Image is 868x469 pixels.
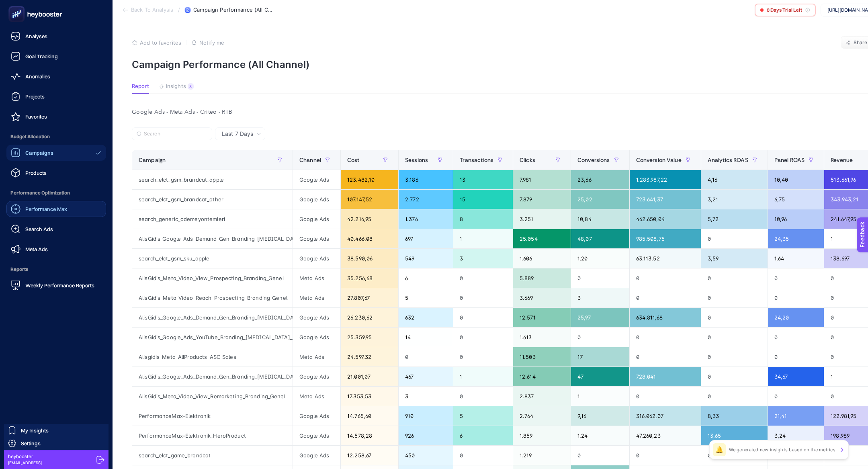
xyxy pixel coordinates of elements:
[630,367,701,386] div: 728.041
[630,308,701,327] div: 634.811,68
[701,229,768,248] div: 0
[139,157,166,163] span: Campaign
[341,426,398,445] div: 14.578,28
[701,249,768,268] div: 3,59
[4,424,108,437] a: My Insights
[347,157,360,163] span: Cost
[188,83,194,90] div: 8
[630,387,701,406] div: 0
[132,367,293,386] div: AlisGidis_Google_Ads_Demand_Gen_Branding_[MEDICAL_DATA]_Firsatlari_YTViewers
[571,308,629,327] div: 25,97
[25,33,47,39] span: Analyses
[6,88,106,104] a: Projects
[293,367,340,386] div: Google Ads
[513,209,571,229] div: 3.251
[513,367,571,386] div: 12.614
[630,288,701,307] div: 0
[293,308,340,327] div: Google Ads
[6,145,106,161] a: Campaigns
[399,367,453,386] div: 467
[571,406,629,426] div: 9,16
[293,446,340,465] div: Google Ads
[513,190,571,209] div: 7.879
[453,387,513,406] div: 0
[854,39,868,46] span: Share
[701,170,768,189] div: 4,16
[630,170,701,189] div: 1.283.987,22
[453,367,513,386] div: 1
[132,426,293,445] div: PerformanceMax-Elektronik_HeroProduct
[293,288,340,307] div: Meta Ads
[293,249,340,268] div: Google Ads
[630,347,701,367] div: 0
[21,440,41,446] span: Settings
[571,347,629,367] div: 17
[25,150,53,156] span: Campaigns
[768,328,824,347] div: 0
[132,288,293,307] div: AlisGidis_Meta_Video_Reach_Prospecting_Branding_Genel
[132,387,293,406] div: AlisGidis_Meta_Video_View_Remarketing_Branding_Genel
[513,446,571,465] div: 1.219
[571,209,629,229] div: 10,84
[701,209,768,229] div: 5,72
[178,6,180,13] span: /
[571,288,629,307] div: 3
[453,308,513,327] div: 0
[293,347,340,367] div: Meta Ads
[513,426,571,445] div: 1.859
[341,367,398,386] div: 21.001,07
[25,93,45,100] span: Projects
[571,249,629,268] div: 1,20
[701,426,768,445] div: 13,65
[293,387,340,406] div: Meta Ads
[520,157,535,163] span: Clicks
[166,83,186,90] span: Insights
[453,328,513,347] div: 0
[132,249,293,268] div: search_elct_gsm_sku_apple
[341,209,398,229] div: 42.216,95
[293,406,340,426] div: Google Ads
[701,406,768,426] div: 8,33
[636,157,682,163] span: Conversion Value
[399,347,453,367] div: 0
[399,170,453,189] div: 3.186
[6,28,106,44] a: Analyses
[701,190,768,209] div: 3,21
[341,229,398,248] div: 40.466,08
[630,268,701,288] div: 0
[132,347,293,367] div: Alisgidis_Meta_AllProducts_ASC_Sales
[132,39,181,46] button: Add to favorites
[768,387,824,406] div: 0
[193,7,274,13] span: Campaign Performance (All Channel)
[341,308,398,327] div: 26.230,62
[713,443,726,456] div: 🔔
[571,328,629,347] div: 0
[293,170,340,189] div: Google Ads
[453,249,513,268] div: 3
[5,2,31,9] span: Feedback
[399,387,453,406] div: 3
[768,268,824,288] div: 0
[630,426,701,445] div: 47.260,23
[571,367,629,386] div: 47
[399,288,453,307] div: 5
[25,73,50,80] span: Anomalies
[460,157,493,163] span: Transactions
[341,249,398,268] div: 38.590,06
[513,288,571,307] div: 3.669
[774,157,805,163] span: Panel ROAS
[8,453,42,460] span: heybooster
[132,229,293,248] div: AlisGidis_Google_Ads_Demand_Gen_Branding_[MEDICAL_DATA]_Firsatlari_Prospecting
[293,268,340,288] div: Meta Ads
[131,7,173,13] span: Back To Analysis
[72,59,101,66] a: Contact us
[25,206,67,212] span: Performance Max
[4,437,108,450] a: Settings
[453,347,513,367] div: 0
[453,426,513,445] div: 6
[577,157,610,163] span: Conversions
[191,39,224,46] button: Notify me
[453,190,513,209] div: 15
[768,308,824,327] div: 24,20
[341,446,398,465] div: 12.258,67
